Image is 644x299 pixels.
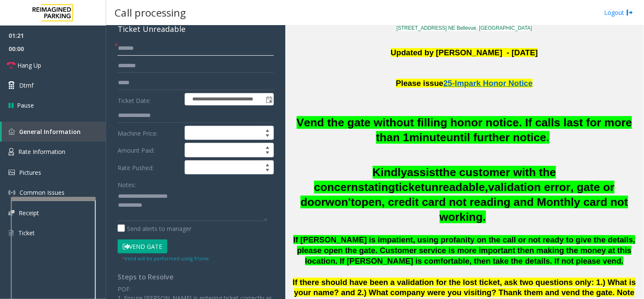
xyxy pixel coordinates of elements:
label: Send alerts to manager [118,224,191,233]
span: the customer with the concern [314,166,556,194]
button: Vend Gate [118,239,167,254]
a: Logout [605,8,633,17]
span: validation error, gate or door [301,181,615,208]
label: Notes: [118,177,136,189]
span: Pictures [19,168,41,177]
span: stating [358,181,395,194]
span: Rate Information [18,148,65,156]
span: open, credit card not reading and Monthly card not working. [355,196,628,223]
span: Decrease value [262,150,273,157]
span: until further notice [447,131,546,144]
span: Pause [17,101,34,110]
span: unreadable, [425,181,489,194]
span: Decrease value [262,133,273,140]
span: Dtmf [19,81,34,90]
span: . [546,131,549,144]
img: 'icon' [8,148,14,156]
span: ticket [395,181,425,194]
span: 25-Impark Honor Notice [444,79,533,88]
span: Increase value [262,161,273,168]
img: 'icon' [8,128,15,135]
span: If [PERSON_NAME] is impatient, using profanity on the call or not ready to give the details, plea... [293,235,635,265]
span: won't [326,196,355,208]
label: Ticket Date: [115,93,183,106]
label: Rate Pushed: [115,160,183,175]
a: General Information [2,122,106,142]
img: logout [627,8,633,17]
label: Amount Paid: [115,143,183,157]
img: 'icon' [8,229,14,237]
img: 'icon' [8,170,15,175]
span: Increase value [262,143,273,150]
img: 'icon' [8,189,15,196]
label: Machine Price: [115,126,183,140]
span: minute [409,131,446,144]
span: Vend the gate without filling honor notice. If calls last for more than 1 [297,116,633,144]
span: General Information [19,128,81,136]
span: Hang Up [17,61,41,70]
b: Updated by [PERSON_NAME] - [DATE] [391,48,538,57]
a: 25-Impark Honor Notice [444,74,533,88]
small: Vend will be performed using 9 tone [122,255,209,262]
h4: Steps to Resolve [118,273,274,281]
span: Increase value [262,126,273,133]
span: Decrease value [262,168,273,174]
span: Kindly [373,166,407,179]
h3: Call processing [110,2,190,23]
span: Please issue [396,79,444,88]
span: assist [407,166,439,179]
img: 'icon' [8,210,14,216]
div: Ticket Unreadable [118,23,274,35]
a: [STREET_ADDRESS] NE Bellevue, [GEOGRAPHIC_DATA] [397,25,532,31]
span: Common Issues [20,188,65,196]
span: Toggle popup [264,94,273,105]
